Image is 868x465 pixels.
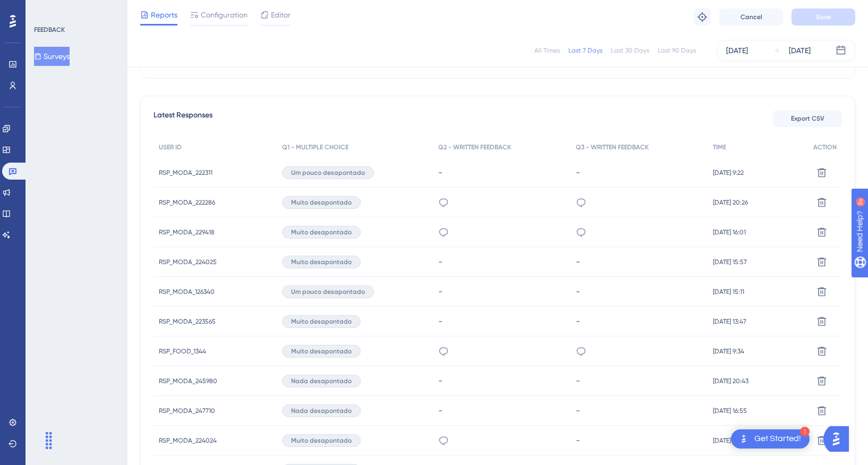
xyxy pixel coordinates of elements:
[159,347,206,356] span: RSP_FOOD_1344
[719,9,783,26] button: Cancel
[813,143,837,151] span: ACTION
[159,198,215,207] span: RSP_MODA_222286
[713,377,748,385] span: [DATE] 20:43
[291,377,352,385] span: Nada desapontado
[154,109,212,128] span: Latest Responses
[291,288,365,296] span: Um pouco desapontado
[34,47,70,66] button: Surveys
[713,407,747,415] span: [DATE] 16:55
[291,407,352,415] span: Nada desapontado
[159,436,217,445] span: RSP_MODA_224024
[159,407,215,415] span: RSP_MODA_247710
[438,376,565,386] div: -
[159,168,212,177] span: RSP_MODA_222311
[159,258,217,266] span: RSP_MODA_224025
[713,288,744,296] span: [DATE] 15:11
[40,425,57,456] div: Arrastar
[159,377,217,385] span: RSP_MODA_245980
[731,429,810,449] div: Open Get Started! checklist, remaining modules: 1
[438,405,565,416] div: -
[713,143,726,151] span: TIME
[791,114,824,123] span: Export CSV
[576,257,703,267] div: -
[291,198,352,207] span: Muito desapontado
[713,198,748,207] span: [DATE] 20:26
[576,316,703,326] div: -
[291,168,365,177] span: Um pouco desapontado
[713,168,744,177] span: [DATE] 9:22
[568,46,602,55] div: Last 7 Days
[25,3,66,15] span: Need Help?
[816,13,831,21] span: Save
[737,433,750,445] img: launcher-image-alternative-text
[754,433,801,445] div: Get Started!
[576,435,703,445] div: -
[72,5,79,14] div: 9+
[151,9,177,21] span: Reports
[792,9,855,26] button: Save
[291,317,352,326] span: Muito desapontado
[713,228,746,236] span: [DATE] 16:01
[438,257,565,267] div: -
[576,405,703,416] div: -
[611,46,649,55] div: Last 30 Days
[713,317,746,326] span: [DATE] 13:47
[713,258,747,266] span: [DATE] 15:57
[291,347,352,356] span: Muito desapontado
[291,258,352,266] span: Muito desapontado
[271,9,291,21] span: Editor
[438,143,511,151] span: Q2 - WRITTEN FEEDBACK
[159,288,215,296] span: RSP_MODA_126340
[438,286,565,297] div: -
[291,436,352,445] span: Muito desapontado
[789,44,811,57] div: [DATE]
[34,26,65,34] div: FEEDBACK
[534,46,560,55] div: All Times
[773,110,842,127] button: Export CSV
[741,13,762,21] span: Cancel
[159,228,215,236] span: RSP_MODA_229418
[823,423,855,455] iframe: UserGuiding AI Assistant Launcher
[438,316,565,326] div: -
[713,347,744,356] span: [DATE] 9:34
[159,143,182,151] span: USER ID
[576,167,703,177] div: -
[726,44,748,57] div: [DATE]
[658,46,696,55] div: Last 90 Days
[576,143,649,151] span: Q3 - WRITTEN FEEDBACK
[576,286,703,297] div: -
[201,9,248,21] span: Configuration
[291,228,352,236] span: Muito desapontado
[282,143,348,151] span: Q1 - MULTIPLE CHOICE
[576,376,703,386] div: -
[438,167,565,177] div: -
[713,436,746,445] span: [DATE] 16:22
[159,317,216,326] span: RSP_MODA_223565
[800,427,810,436] div: 1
